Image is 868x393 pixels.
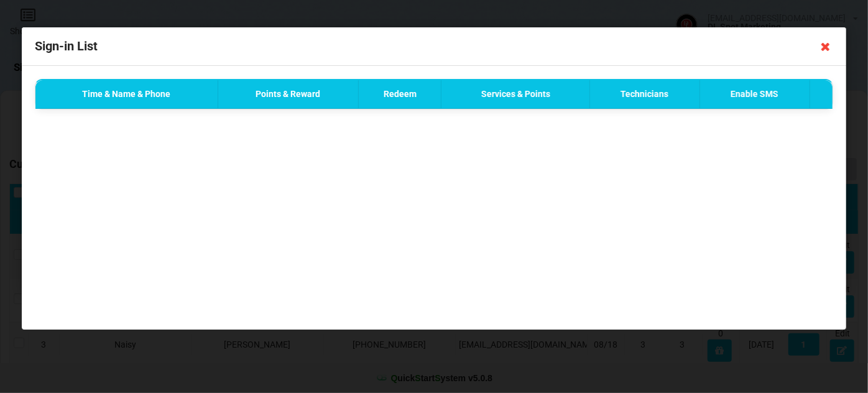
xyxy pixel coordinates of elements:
[22,27,846,66] div: Sign-in List
[441,80,589,109] th: Services & Points
[699,80,810,109] th: Enable SMS
[218,80,358,109] th: Points & Reward
[35,80,218,109] th: Time & Name & Phone
[589,80,699,109] th: Technicians
[358,80,441,109] th: Redeem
